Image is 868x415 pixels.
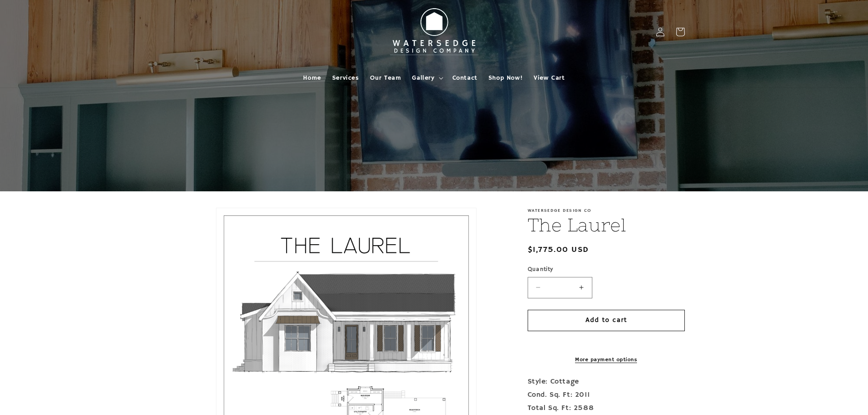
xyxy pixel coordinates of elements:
summary: Gallery [406,68,447,87]
span: Contact [452,74,478,82]
span: View Cart [534,74,565,82]
a: Services [327,68,365,87]
span: $1,775.00 USD [528,244,589,256]
a: Contact [447,68,483,87]
span: Gallery [412,74,434,82]
label: Quantity [528,265,685,274]
a: Shop Now! [483,68,528,87]
a: Home [298,68,326,87]
span: Services [332,74,359,82]
a: More payment options [528,356,685,364]
a: Our Team [365,68,407,87]
p: Watersedge Design Co [528,208,685,213]
span: Shop Now! [488,74,523,82]
a: View Cart [528,68,570,87]
button: Add to cart [528,310,685,331]
img: Watersedge Design Co [384,4,484,60]
span: Home [303,74,321,82]
span: Our Team [370,74,401,82]
h1: The Laurel [528,213,685,237]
